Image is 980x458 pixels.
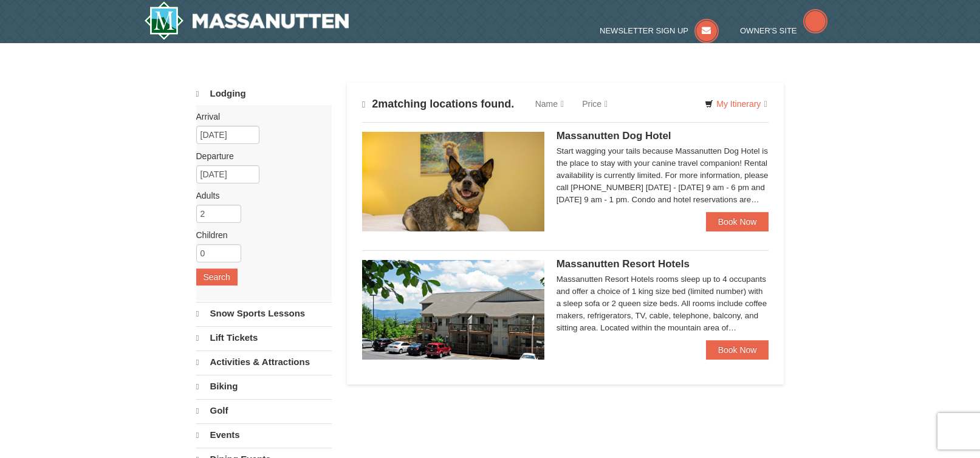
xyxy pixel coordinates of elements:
span: Owner's Site [740,26,797,35]
a: Lift Tickets [196,326,332,349]
label: Adults [196,190,323,202]
a: Book Now [706,340,769,360]
a: Book Now [706,212,769,231]
a: Name [526,92,573,116]
span: Massanutten Dog Hotel [557,130,671,142]
a: Snow Sports Lessons [196,302,332,325]
button: Search [196,268,238,285]
div: Massanutten Resort Hotels rooms sleep up to 4 occupants and offer a choice of 1 king size bed (li... [557,273,769,334]
img: Massanutten Resort Logo [144,1,349,40]
a: Newsletter Sign Up [600,26,719,35]
a: Massanutten Resort [144,1,349,40]
a: Events [196,423,332,446]
img: 19219026-1-e3b4ac8e.jpg [362,260,544,360]
a: Biking [196,375,332,398]
span: Massanutten Resort Hotels [557,258,690,270]
img: 27428181-5-81c892a3.jpg [362,132,544,231]
span: 2 [372,98,378,110]
a: Golf [196,399,332,422]
div: Start wagging your tails because Massanutten Dog Hotel is the place to stay with your canine trav... [557,145,769,206]
label: Departure [196,150,323,162]
span: Newsletter Sign Up [600,26,688,35]
a: My Itinerary [697,95,775,113]
a: Price [573,92,617,116]
label: Children [196,229,323,241]
a: Owner's Site [740,26,828,35]
a: Activities & Attractions [196,350,332,374]
h4: matching locations found. [362,98,515,111]
label: Arrival [196,111,323,123]
a: Lodging [196,83,332,105]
